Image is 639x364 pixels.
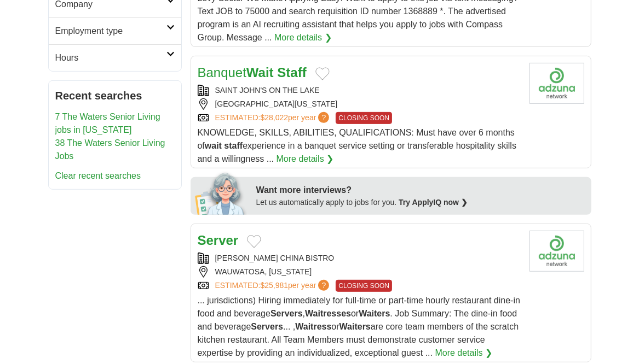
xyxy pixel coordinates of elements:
[274,31,332,44] a: More details ❯
[256,197,585,208] div: Let us automatically apply to jobs for you.
[224,141,243,150] strong: staff
[260,113,288,122] span: $28,022
[198,85,521,96] div: SAINT JOHN'S ON THE LAKE
[55,112,160,134] a: 7 The Waters Senior Living jobs in [US_STATE]
[295,322,331,331] strong: Waitress
[435,347,493,360] a: More details ❯
[215,112,332,124] a: ESTIMATED:$28,022per year?
[198,296,521,357] span: ... jurisdictions) Hiring immediately for full-time or part-time hourly restaurant dine-in food a...
[215,280,332,292] a: ESTIMATED:$25,981per year?
[339,322,371,331] strong: Waiters
[270,309,303,318] strong: Servers
[529,63,584,104] img: Company logo
[198,65,307,80] a: BanquetWait Staff
[318,280,329,291] span: ?
[305,309,351,318] strong: Waitresses
[49,44,181,71] a: Hours
[246,65,274,80] strong: Wait
[55,138,165,161] a: 38 The Waters Senior Living Jobs
[399,198,468,207] a: Try ApplyIQ now ❯
[251,322,283,331] strong: Servers
[215,254,335,262] a: [PERSON_NAME] CHINA BISTRO
[318,112,329,123] span: ?
[277,152,334,166] a: More details ❯
[205,141,222,150] strong: wait
[247,235,261,248] button: Add to favorite jobs
[195,171,248,215] img: apply-iq-scientist.png
[529,231,584,272] img: PF Chang's China Bistro logo
[198,233,239,248] a: Server
[49,17,181,44] a: Employment type
[55,25,166,38] h2: Employment type
[359,309,390,318] strong: Waiters
[198,98,521,110] div: [GEOGRAPHIC_DATA][US_STATE]
[256,184,585,197] div: Want more interviews?
[260,281,288,290] span: $25,981
[336,112,392,124] span: CLOSING SOON
[315,67,330,80] button: Add to favorite jobs
[198,128,517,163] span: KNOWLEDGE, SKILLS, ABILITIES, QUALIFICATIONS: Must have over 6 months of experience in a banquet ...
[55,171,141,180] a: Clear recent searches
[336,280,392,292] span: CLOSING SOON
[198,266,521,278] div: WAUWATOSA, [US_STATE]
[55,87,175,104] h2: Recent searches
[277,65,306,80] strong: Staff
[55,51,166,64] h2: Hours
